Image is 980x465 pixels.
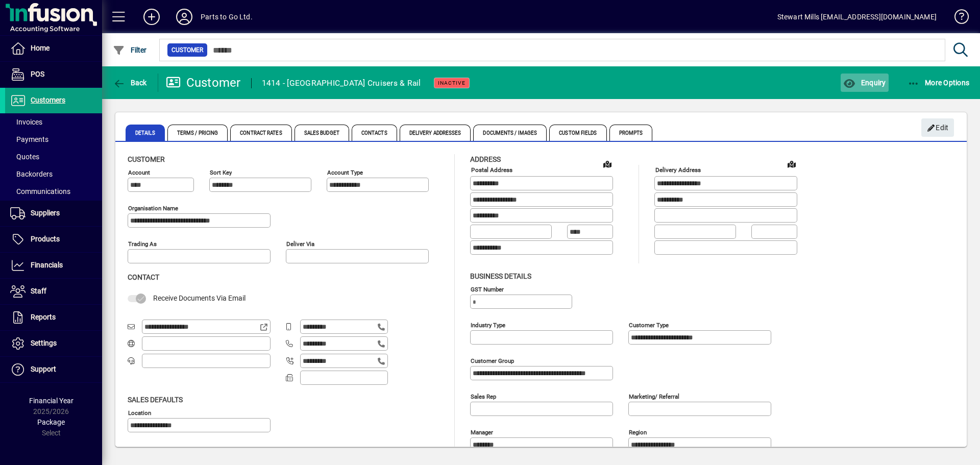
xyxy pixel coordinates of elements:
[905,74,972,92] button: More Options
[471,393,496,400] mat-label: Sales rep
[5,36,102,61] a: Home
[31,235,60,243] span: Products
[295,125,349,141] span: Sales Budget
[5,131,102,148] a: Payments
[31,96,65,104] span: Customers
[470,155,501,163] span: Address
[29,397,73,405] span: Financial Year
[471,321,505,328] mat-label: Industry type
[10,170,53,178] span: Backorders
[31,209,60,217] span: Suppliers
[629,428,647,435] mat-label: Region
[10,135,48,143] span: Payments
[783,156,800,172] a: View on map
[10,153,39,161] span: Quotes
[629,393,679,400] mat-label: Marketing/ Referral
[5,113,102,131] a: Invoices
[629,321,669,328] mat-label: Customer type
[102,74,158,92] app-page-header-button: Back
[31,261,63,269] span: Financials
[947,2,967,35] a: Knowledge Base
[5,279,102,304] a: Staff
[37,418,65,426] span: Package
[841,74,888,92] button: Enquiry
[5,165,102,183] a: Backorders
[31,70,44,78] span: POS
[128,155,165,163] span: Customer
[5,357,102,382] a: Support
[927,119,949,136] span: Edit
[843,79,886,87] span: Enquiry
[5,253,102,278] a: Financials
[5,148,102,165] a: Quotes
[153,294,246,302] span: Receive Documents Via Email
[110,74,150,92] button: Back
[128,409,151,416] mat-label: Location
[327,169,363,176] mat-label: Account Type
[400,125,471,141] span: Delivery Addresses
[473,125,547,141] span: Documents / Images
[230,125,291,141] span: Contract Rates
[609,125,653,141] span: Prompts
[135,8,168,26] button: Add
[166,75,241,91] div: Customer
[5,331,102,356] a: Settings
[128,273,159,281] span: Contact
[167,125,228,141] span: Terms / Pricing
[31,287,46,295] span: Staff
[286,240,314,248] mat-label: Deliver via
[113,79,147,87] span: Back
[470,272,531,280] span: Business details
[168,8,201,26] button: Profile
[5,183,102,200] a: Communications
[201,9,253,25] div: Parts to Go Ltd.
[210,169,232,176] mat-label: Sort key
[126,125,165,141] span: Details
[31,339,57,347] span: Settings
[599,156,616,172] a: View on map
[10,118,42,126] span: Invoices
[10,187,70,195] span: Communications
[549,125,606,141] span: Custom Fields
[352,125,397,141] span: Contacts
[31,365,56,373] span: Support
[438,80,465,86] span: Inactive
[908,79,970,87] span: More Options
[5,62,102,87] a: POS
[471,285,504,292] mat-label: GST Number
[110,41,150,59] button: Filter
[921,118,954,137] button: Edit
[31,313,56,321] span: Reports
[5,305,102,330] a: Reports
[31,44,50,52] span: Home
[113,46,147,54] span: Filter
[5,201,102,226] a: Suppliers
[471,428,493,435] mat-label: Manager
[128,205,178,212] mat-label: Organisation name
[171,45,203,55] span: Customer
[128,169,150,176] mat-label: Account
[5,227,102,252] a: Products
[128,396,183,404] span: Sales defaults
[777,9,937,25] div: Stewart Mills [EMAIL_ADDRESS][DOMAIN_NAME]
[471,357,514,364] mat-label: Customer group
[262,75,421,91] div: 1414 - [GEOGRAPHIC_DATA] Cruisers & Rail
[128,240,157,248] mat-label: Trading as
